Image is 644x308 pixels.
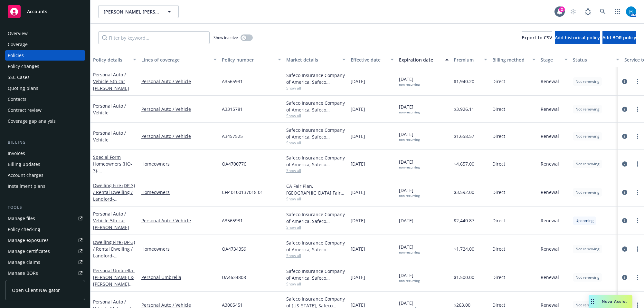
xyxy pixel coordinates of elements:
span: A3315781 [222,106,243,112]
div: Billing updates [8,159,40,169]
a: Installment plans [5,181,85,191]
span: $3,926.11 [454,106,474,112]
a: Homeowners [141,160,217,167]
div: Market details [286,56,338,63]
span: - [STREET_ADDRESS] [93,253,134,265]
button: Stage [538,52,570,67]
a: Quoting plans [5,83,85,93]
a: Contract review [5,105,85,115]
div: Policies [8,50,24,61]
div: Drag to move [589,295,597,308]
a: Manage claims [5,257,85,267]
div: Installment plans [8,181,45,191]
span: [DATE] [351,160,365,167]
div: non-recurring [399,138,420,142]
button: Premium [451,52,490,67]
div: Effective date [351,56,387,63]
div: Coverage gap analysis [8,116,56,126]
span: [DATE] [351,78,365,85]
button: Expiration date [396,52,451,67]
div: Safeco Insurance Company of America, Safeco Insurance (Liberty Mutual) [286,239,346,253]
a: Personal Auto / Vehicle [141,106,217,112]
span: Show inactive [213,35,238,40]
button: [PERSON_NAME], [PERSON_NAME] & [PERSON_NAME] [98,5,179,18]
div: Account charges [8,170,43,180]
div: Safeco Insurance Company of America, Safeco Insurance (Liberty Mutual) [286,154,346,168]
div: Contract review [8,105,42,115]
div: Safeco Insurance Company of America, Safeco Insurance [286,268,346,281]
a: Accounts [5,3,85,21]
span: [DATE] [351,106,365,112]
button: Market details [284,52,348,67]
span: [DATE] [399,131,420,142]
a: Manage exposures [5,235,85,245]
div: CA Fair Plan, [GEOGRAPHIC_DATA] Fair plan [286,183,346,196]
span: Show all [286,113,346,119]
a: Manage certificates [5,246,85,256]
span: Show all [286,168,346,173]
a: circleInformation [621,217,629,225]
a: Policy changes [5,61,85,72]
span: A3457525 [222,133,243,140]
a: Personal Umbrella [93,267,135,301]
span: Add historical policy [555,34,600,41]
a: circleInformation [621,105,629,113]
div: Stage [541,56,561,63]
a: Personal Auto / Vehicle [93,130,126,143]
span: Export to CSV [522,34,552,41]
a: Coverage gap analysis [5,116,85,126]
a: Policies [5,50,85,61]
a: Start snowing [567,5,580,18]
span: [DATE] [351,217,365,224]
span: OA4700776 [222,160,246,167]
span: Direct [492,106,505,112]
a: Personal Auto / Vehicle [141,78,217,85]
div: Quoting plans [8,83,38,93]
span: Not renewing [575,79,600,84]
div: Expiration date [399,56,441,63]
a: circleInformation [621,160,629,168]
div: Policy changes [8,61,39,72]
span: [DATE] [399,272,420,283]
a: Billing updates [5,159,85,169]
button: Status [570,52,622,67]
div: Policy number [222,56,274,63]
div: non-recurring [399,279,420,283]
span: [DATE] [351,133,365,140]
span: [DATE] [351,189,365,196]
button: Lines of coverage [139,52,219,67]
a: Manage files [5,213,85,224]
span: [DATE] [399,159,420,169]
span: Upcoming [575,218,594,224]
a: circleInformation [621,245,629,253]
a: Policy checking [5,224,85,235]
a: circleInformation [621,78,629,85]
span: [PERSON_NAME], [PERSON_NAME] & [PERSON_NAME] [104,8,159,15]
div: 2 [559,6,565,12]
span: Show all [286,140,346,146]
div: Overview [8,28,28,39]
a: Account charges [5,170,85,180]
button: Billing method [490,52,538,67]
span: Direct [492,133,505,140]
span: $3,592.00 [454,189,474,196]
button: Policy number [219,52,284,67]
span: UA4634808 [222,274,246,281]
div: non-recurring [399,250,420,255]
button: Policy details [90,52,139,67]
a: more [634,274,641,281]
a: Special Form Homeowners (HO-3) [93,154,134,180]
a: Invoices [5,148,85,159]
a: Report a Bug [582,5,594,18]
div: Safeco Insurance Company of America, Safeco Insurance (Liberty Mutual) [286,72,346,85]
div: Manage certificates [8,246,50,256]
button: Effective date [348,52,396,67]
div: Manage files [8,213,35,224]
span: [DATE] [351,274,365,281]
div: SSC Cases [8,72,30,82]
span: OA4734359 [222,245,246,252]
a: Search [596,5,609,18]
span: $1,940.20 [454,78,474,85]
span: Show all [286,85,346,91]
span: - [PERSON_NAME] & [PERSON_NAME][DEMOGRAPHIC_DATA] [93,267,135,301]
